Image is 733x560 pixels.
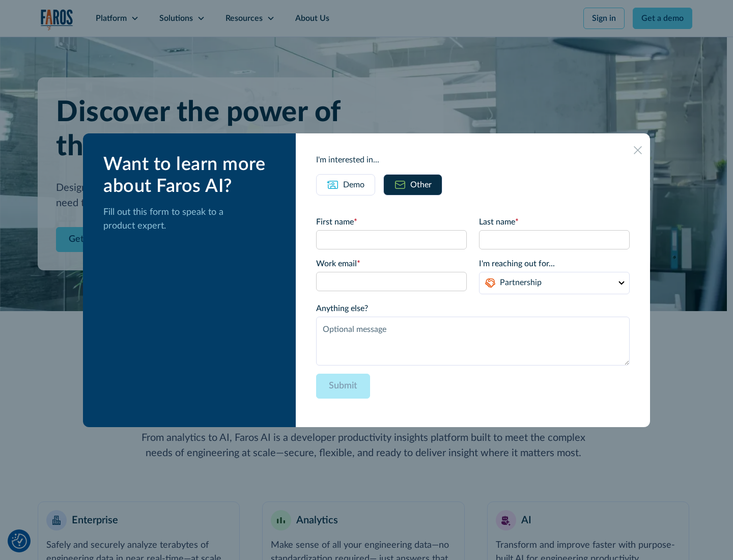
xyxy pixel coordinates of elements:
[316,302,630,315] label: Anything else?
[410,179,432,191] div: Other
[316,216,630,407] form: Email Form
[316,374,370,399] input: Submit
[343,179,364,191] div: Demo
[103,154,279,198] div: Want to learn more about Faros AI?
[316,154,630,166] div: I'm interested in...
[316,258,467,270] label: Work email
[103,206,279,233] p: Fill out this form to speak to a product expert.
[479,258,630,270] label: I'm reaching out for...
[316,216,467,228] label: First name
[479,216,630,228] label: Last name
